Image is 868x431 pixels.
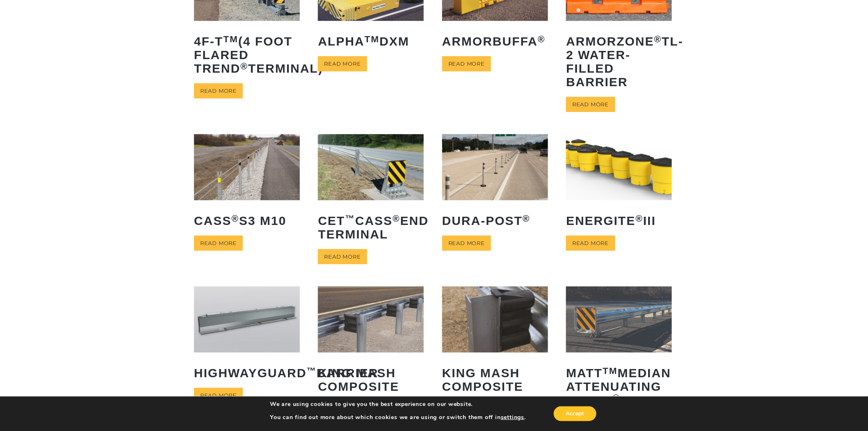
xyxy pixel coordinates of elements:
[194,360,300,386] h2: HighwayGuard Barrier
[636,213,644,224] sup: ®
[365,34,380,44] sup: TM
[654,34,662,44] sup: ®
[318,134,424,247] a: CET™CASS®End Terminal
[240,61,248,71] sup: ®
[442,56,491,71] a: Read more about “ArmorBuffa®”
[613,393,621,403] sup: ®
[194,236,243,251] a: Read more about “CASS® S3 M10”
[442,28,548,54] h2: ArmorBuffa
[194,287,300,386] a: HighwayGuard™Barrier
[318,28,424,54] h2: ALPHA DXM
[554,406,596,421] button: Accept
[318,56,367,71] a: Read more about “ALPHATM DXM”
[194,134,300,234] a: CASS®S3 M10
[318,208,424,247] h2: CET CASS End Terminal
[307,366,317,376] sup: ™
[442,208,548,234] h2: Dura-Post
[566,97,615,112] a: Read more about “ArmorZone® TL-2 Water-Filled Barrier”
[566,287,672,413] a: MATTTMMedian Attenuating TREND®Terminal
[523,213,530,224] sup: ®
[566,28,672,95] h2: ArmorZone TL-2 Water-Filled Barrier
[270,414,526,421] p: You can find out more about which cookies we are using or switch them off in .
[603,366,618,376] sup: TM
[318,249,367,264] a: Read more about “CET™ CASS® End Terminal”
[442,134,548,234] a: Dura-Post®
[566,134,672,234] a: ENERGITE®III
[194,388,243,403] a: Read more about “HighwayGuard™ Barrier”
[231,213,239,224] sup: ®
[194,83,243,99] a: Read more about “4F-TTM (4 Foot Flared TREND® Terminal)”
[566,360,672,413] h2: MATT Median Attenuating TREND Terminal
[566,208,672,234] h2: ENERGITE III
[345,213,355,224] sup: ™
[223,34,238,44] sup: TM
[538,34,546,44] sup: ®
[194,208,300,234] h2: CASS S3 M10
[501,414,524,421] button: settings
[566,236,615,251] a: Read more about “ENERGITE® III”
[393,213,400,224] sup: ®
[442,236,491,251] a: Read more about “Dura-Post®”
[194,28,300,81] h2: 4F-T (4 Foot Flared TREND Terminal)
[270,401,526,408] p: We are using cookies to give you the best experience on our website.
